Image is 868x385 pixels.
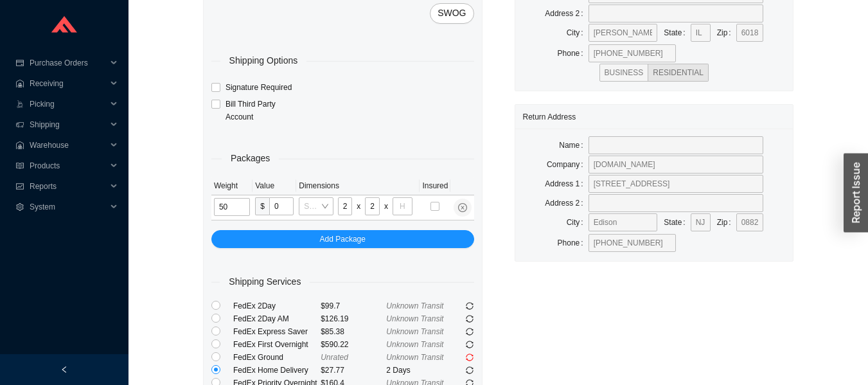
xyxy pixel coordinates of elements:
[717,213,736,231] label: Zip
[559,136,588,154] label: Name
[357,200,360,213] div: x
[233,351,321,364] div: FedEx Ground
[664,24,690,42] label: State
[386,340,443,349] span: Unknown Transit
[321,312,386,325] div: $126.19
[211,177,252,195] th: Weight
[252,177,296,195] th: Value
[15,203,24,211] span: setting
[567,24,589,42] label: City
[466,328,474,336] span: sync
[384,200,388,213] div: x
[558,234,589,252] label: Phone
[220,98,295,123] span: Bill Third Party Account
[321,338,386,351] div: $590.22
[222,151,279,166] span: Packages
[233,312,321,325] div: FedEx 2Day AM
[30,114,107,135] span: Shipping
[296,177,420,195] th: Dimensions
[386,301,443,310] span: Unknown Transit
[653,68,704,77] span: RESIDENTIAL
[438,6,466,21] span: SWOG
[466,366,474,374] span: sync
[255,197,269,215] span: $
[233,364,321,377] div: FedEx Home Delivery
[211,230,474,248] button: Add Package
[365,197,380,215] input: W
[321,300,386,312] div: $99.7
[30,176,107,197] span: Reports
[545,175,588,193] label: Address 1
[523,105,786,129] div: Return Address
[233,300,321,312] div: FedEx 2Day
[386,364,452,377] div: 2 Days
[60,366,68,373] span: left
[220,274,310,289] span: Shipping Services
[430,3,474,24] button: SWOG
[15,162,24,170] span: read
[605,68,644,77] span: BUSINESS
[30,94,107,114] span: Picking
[454,199,472,217] button: close-circle
[664,213,690,231] label: State
[233,325,321,338] div: FedEx Express Saver
[30,197,107,217] span: System
[547,156,589,174] label: Company
[321,325,386,338] div: $85.38
[30,53,107,73] span: Purchase Orders
[220,53,307,68] span: Shipping Options
[30,135,107,156] span: Warehouse
[338,197,353,215] input: L
[233,338,321,351] div: FedEx First Overnight
[466,354,474,361] span: sync
[466,341,474,348] span: sync
[321,364,386,377] div: $27.77
[717,24,736,42] label: Zip
[567,213,589,231] label: City
[466,302,474,310] span: sync
[15,183,24,190] span: fund
[321,353,348,362] span: Unrated
[15,59,24,67] span: credit-card
[320,233,366,246] span: Add Package
[420,177,450,195] th: Insured
[466,315,474,323] span: sync
[30,73,107,94] span: Receiving
[393,197,412,215] input: H
[545,4,588,22] label: Address 2
[558,44,589,62] label: Phone
[386,327,443,336] span: Unknown Transit
[545,194,588,212] label: Address 2
[30,156,107,176] span: Products
[386,353,443,362] span: Unknown Transit
[386,314,443,323] span: Unknown Transit
[220,81,297,94] span: Signature Required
